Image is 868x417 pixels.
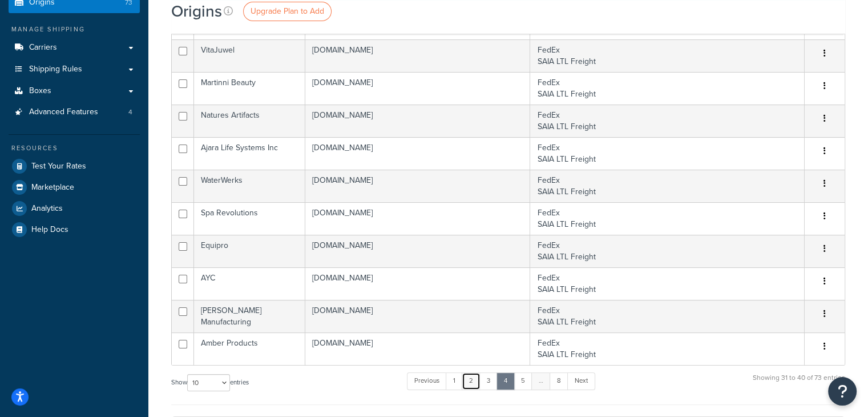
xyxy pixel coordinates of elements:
td: FedEx SAIA LTL Freight [530,170,805,202]
a: Advanced Features 4 [9,102,140,123]
td: [DOMAIN_NAME] [305,300,530,332]
td: [DOMAIN_NAME] [305,235,530,267]
td: Ajara Life Systems Inc [194,137,305,170]
span: Test Your Rates [31,162,86,171]
a: Help Docs [9,219,140,240]
td: [DOMAIN_NAME] [305,170,530,202]
a: Shipping Rules [9,59,140,80]
li: Advanced Features [9,102,140,123]
a: 8 [550,372,568,390]
td: [DOMAIN_NAME] [305,332,530,365]
div: Manage Shipping [9,25,140,34]
td: [DOMAIN_NAME] [305,137,530,170]
select: Showentries [187,374,230,391]
a: 4 [496,372,515,390]
a: Carriers [9,37,140,58]
td: [DOMAIN_NAME] [305,202,530,235]
a: 2 [462,372,481,390]
a: 5 [514,372,532,390]
td: FedEx SAIA LTL Freight [530,137,805,170]
td: [DOMAIN_NAME] [305,105,530,137]
td: WaterWerks [194,170,305,202]
td: FedEx SAIA LTL Freight [530,105,805,137]
a: Boxes [9,81,140,102]
td: FedEx SAIA LTL Freight [530,72,805,105]
a: Next [567,372,595,390]
td: [DOMAIN_NAME] [305,72,530,105]
td: Spa Revolutions [194,202,305,235]
button: Open Resource Center [828,377,857,406]
td: FedEx SAIA LTL Freight [530,300,805,332]
a: 1 [446,372,463,390]
td: AYC [194,267,305,300]
span: Shipping Rules [29,65,82,74]
td: Amber Products [194,332,305,365]
span: 4 [128,107,132,117]
a: Analytics [9,198,140,219]
label: Show entries [171,374,249,391]
span: Help Docs [31,225,68,235]
a: Test Your Rates [9,156,140,177]
span: Boxes [29,86,51,96]
span: Advanced Features [29,107,98,117]
td: FedEx SAIA LTL Freight [530,39,805,72]
td: Equipro [194,235,305,267]
span: Upgrade Plan to Add [251,5,324,17]
a: Upgrade Plan to Add [243,2,332,21]
a: 3 [479,372,498,390]
td: FedEx SAIA LTL Freight [530,202,805,235]
a: Marketplace [9,177,140,198]
td: Natures Artifacts [194,105,305,137]
td: [DOMAIN_NAME] [305,267,530,300]
a: Previous [407,372,447,390]
span: Marketplace [31,183,74,193]
td: FedEx SAIA LTL Freight [530,332,805,365]
div: Resources [9,143,140,153]
td: VitaJuwel [194,39,305,72]
a: … [531,372,551,390]
td: Martinni Beauty [194,72,305,105]
span: Analytics [31,204,63,214]
div: Showing 31 to 40 of 73 entries [753,371,845,396]
span: Carriers [29,43,57,53]
td: [PERSON_NAME] Manufacturing [194,300,305,332]
td: [DOMAIN_NAME] [305,39,530,72]
td: FedEx SAIA LTL Freight [530,235,805,267]
td: FedEx SAIA LTL Freight [530,267,805,300]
